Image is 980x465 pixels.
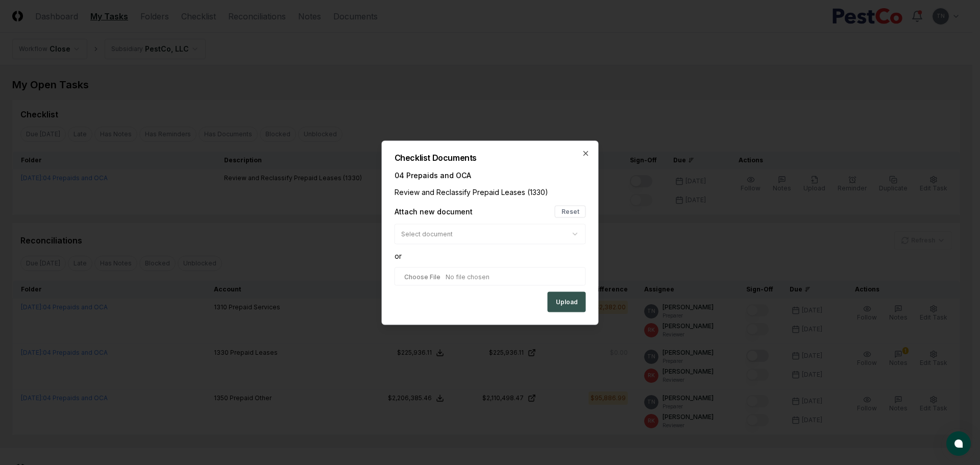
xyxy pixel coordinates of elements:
[395,206,473,217] div: Attach new document
[395,153,586,161] h2: Checklist Documents
[555,205,586,217] button: Reset
[395,186,586,197] div: Review and Reclassify Prepaid Leases (1330)
[395,250,586,261] div: or
[548,291,586,312] button: Upload
[395,169,586,180] div: 04 Prepaids and OCA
